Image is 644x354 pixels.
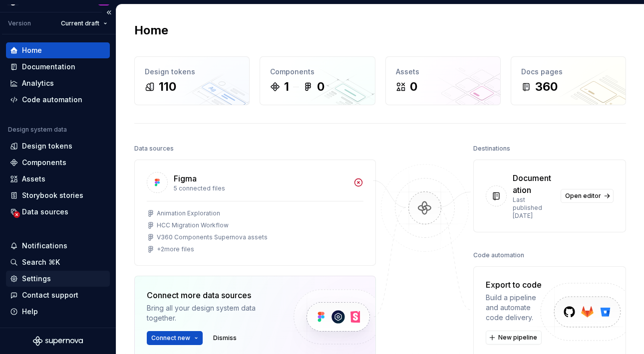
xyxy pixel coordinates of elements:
button: Help [6,304,110,320]
a: Settings [6,271,110,287]
a: Assets0 [385,56,501,105]
div: Code automation [22,95,82,105]
div: Design tokens [145,67,239,77]
div: Last published [DATE] [513,196,555,220]
button: New pipeline [486,331,542,345]
a: Storybook stories [6,187,110,203]
div: 0 [317,79,324,95]
div: Analytics [22,78,54,88]
a: Assets [6,171,110,187]
a: Design tokens [6,138,110,154]
button: Search ⌘K [6,254,110,270]
div: Connect more data sources [147,289,277,301]
div: + 2 more files [157,245,194,253]
div: 360 [535,79,558,95]
div: Data sources [134,142,174,156]
div: Export to code [486,279,542,291]
div: Design tokens [22,141,72,151]
div: Notifications [22,241,67,251]
button: Contact support [6,287,110,303]
svg: Supernova Logo [33,336,83,346]
div: 1 [284,79,289,95]
a: Open editor [561,189,614,203]
div: Figma [174,173,197,184]
div: Build a pipeline and automate code delivery. [486,293,542,323]
a: Figma5 connected filesAnimation ExplorationHCC Migration WorkflowV360 Components Supernova assets... [134,160,376,266]
div: Documentation [22,62,75,72]
div: Destinations [473,142,510,156]
div: Assets [396,67,490,77]
span: Open editor [565,192,601,200]
a: Components [6,155,110,171]
a: Analytics [6,75,110,91]
div: Bring all your design system data together. [147,303,277,323]
div: Components [270,67,364,77]
button: Connect new [147,331,203,345]
button: Current draft [56,16,112,30]
div: Contact support [22,290,78,300]
div: Animation Exploration [157,209,220,217]
div: HCC Migration Workflow [157,221,229,229]
a: Home [6,42,110,58]
a: Docs pages360 [511,56,626,105]
a: Documentation [6,59,110,75]
div: Storybook stories [22,190,83,200]
a: Components10 [260,56,375,105]
div: Components [22,158,66,168]
div: V360 Components Supernova assets [157,233,268,241]
div: Settings [22,274,51,284]
div: 0 [410,79,417,95]
a: Design tokens110 [134,56,250,105]
div: Version [8,19,31,27]
div: Code automation [473,248,524,262]
div: Design system data [8,126,67,134]
h2: Home [134,22,168,38]
button: Notifications [6,238,110,254]
div: Home [22,45,42,55]
a: Code automation [6,92,110,108]
span: Current draft [61,19,99,27]
span: Connect new [151,334,190,342]
div: Help [22,307,38,317]
div: Search ⌘K [22,257,60,267]
button: Collapse sidebar [102,5,116,19]
div: 5 connected files [174,184,347,192]
div: Assets [22,174,45,184]
div: Data sources [22,207,68,217]
div: Docs pages [521,67,616,77]
span: Dismiss [213,334,237,342]
button: Dismiss [209,331,241,345]
span: New pipeline [498,334,537,342]
div: 110 [159,79,176,95]
a: Data sources [6,204,110,220]
div: Documentation [513,172,555,196]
